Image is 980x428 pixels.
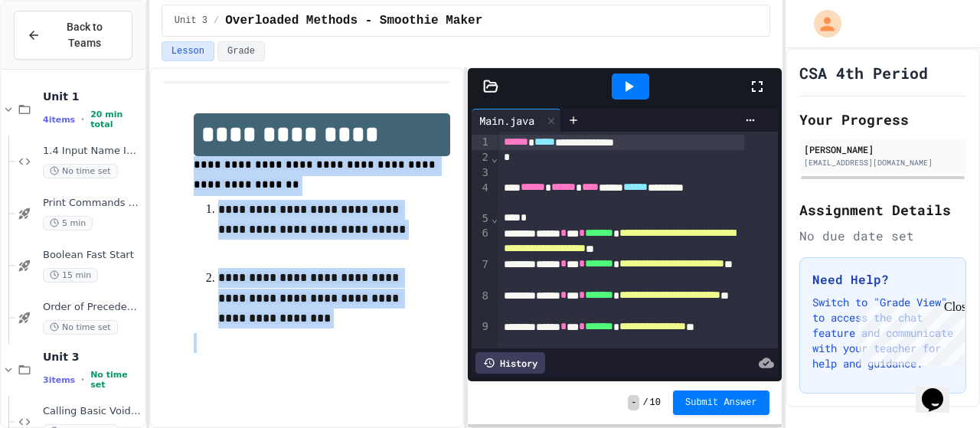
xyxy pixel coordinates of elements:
span: Fold line [491,212,498,224]
span: Submit Answer [685,397,757,409]
span: Boolean Fast Start [43,249,142,262]
span: No time set [43,164,118,178]
span: No time set [90,370,142,390]
span: • [81,374,84,386]
div: 8 [472,289,491,320]
span: Print Commands Fast Start [43,197,142,210]
p: Switch to "Grade View" to access the chat feature and communicate with your teacher for help and ... [812,295,953,371]
button: Submit Answer [673,390,769,415]
span: 20 min total [90,109,142,129]
span: Unit 3 [43,350,142,364]
span: No time set [43,320,118,335]
div: [PERSON_NAME] [804,142,962,156]
span: Calling Basic Void Methods [43,405,142,418]
span: 1.4 Input Name In Class Practice [43,145,142,158]
span: 3 items [43,375,75,385]
div: 1 [472,135,491,150]
iframe: chat widget [916,367,965,413]
span: Order of Precedence [43,301,142,314]
span: / [214,15,219,27]
span: Fold line [491,152,498,164]
div: 4 [472,181,491,211]
span: / [642,397,648,409]
div: Main.java [472,113,542,129]
div: 6 [472,226,491,257]
h2: Assignment Details [799,199,966,221]
button: Grade [217,41,265,61]
div: 7 [472,257,491,289]
div: History [475,352,545,374]
div: My Account [798,6,845,41]
span: Overloaded Methods - Smoothie Maker [225,11,482,30]
h1: CSA 4th Period [799,62,928,83]
span: 4 items [43,115,75,125]
h3: Need Help? [812,270,953,289]
span: - [628,395,639,410]
h2: Your Progress [799,109,966,130]
span: Back to Teams [50,19,119,51]
span: 15 min [43,268,98,283]
div: 5 [472,211,491,227]
span: Unit 1 [43,90,142,103]
span: • [81,113,84,126]
div: Chat with us now!Close [6,6,106,97]
iframe: chat widget [853,300,965,365]
div: 3 [472,165,491,181]
div: 2 [472,150,491,165]
span: 5 min [43,216,93,230]
div: Main.java [472,109,561,132]
button: Back to Teams [14,11,132,60]
span: Unit 3 [175,15,207,27]
div: 9 [472,319,491,351]
button: Lesson [162,41,214,61]
span: 10 [650,397,661,409]
div: [EMAIL_ADDRESS][DOMAIN_NAME] [804,157,962,168]
div: No due date set [799,227,966,245]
